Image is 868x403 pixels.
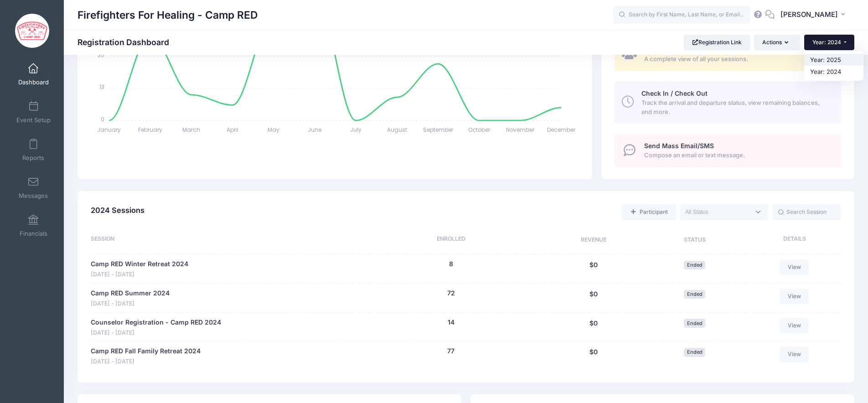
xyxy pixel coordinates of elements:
[541,235,646,246] div: Revenue
[20,230,47,238] span: Financials
[98,51,105,58] tspan: 25
[12,210,55,242] a: Financials
[684,319,705,327] span: Ended
[780,346,809,362] a: View
[773,204,841,220] input: Search Session
[12,58,55,90] a: Dashboard
[754,35,800,50] button: Actions
[684,348,705,356] span: Ended
[541,289,646,308] div: $0
[18,78,49,86] span: Dashboard
[447,289,455,298] button: 72
[12,172,55,204] a: Messages
[641,98,831,116] span: Track the arrival and departure status, view remaining balances, and more.
[646,235,744,246] div: Status
[641,89,708,97] span: Check In / Check Out
[780,10,838,20] span: [PERSON_NAME]
[268,126,279,134] tspan: May
[541,318,646,337] div: $0
[387,126,407,134] tspan: August
[91,318,221,327] a: Counselor Registration - Camp RED 2024
[644,55,831,64] span: A complete view of all your sessions.
[423,126,454,134] tspan: September
[91,346,201,356] a: Camp RED Fall Family Retreat 2024
[804,35,854,50] button: Year: 2024
[15,14,49,48] img: Firefighters For Healing - Camp RED
[19,192,48,200] span: Messages
[613,6,750,24] input: Search by First Name, Last Name, or Email...
[91,206,145,215] span: 2024 Sessions
[449,259,453,269] button: 8
[804,66,863,77] a: Year: 2024
[684,261,705,269] span: Ended
[622,204,676,220] a: Add a new manual registration
[77,37,177,47] h1: Registration Dashboard
[16,116,51,124] span: Event Setup
[685,208,750,216] textarea: Search
[22,154,44,162] span: Reports
[101,115,105,123] tspan: 0
[91,357,201,366] span: [DATE] - [DATE]
[780,318,809,333] a: View
[541,346,646,366] div: $0
[12,134,55,166] a: Reports
[780,259,809,275] a: View
[684,290,705,299] span: Ended
[448,318,455,327] button: 14
[12,96,55,128] a: Event Setup
[308,126,322,134] tspan: June
[780,289,809,304] a: View
[812,39,841,46] span: Year: 2024
[644,151,831,160] span: Compose an email or text message.
[227,126,238,134] tspan: April
[644,142,714,150] span: Send Mass Email/SMS
[541,259,646,279] div: $0
[91,235,361,246] div: Session
[91,300,170,308] span: [DATE] - [DATE]
[91,289,170,298] a: Camp RED Summer 2024
[684,35,750,50] a: Registration Link
[468,126,491,134] tspan: October
[98,126,121,134] tspan: January
[615,134,841,167] a: Send Mass Email/SMS Compose an email or text message.
[182,126,200,134] tspan: March
[91,259,188,269] a: Camp RED Winter Retreat 2024
[447,346,455,356] button: 77
[548,126,576,134] tspan: December
[100,83,105,91] tspan: 13
[506,126,535,134] tspan: November
[615,82,841,124] a: Check In / Check Out Track the arrival and departure status, view remaining balances, and more.
[77,5,258,26] h1: Firefighters For Healing - Camp RED
[744,235,841,246] div: Details
[138,126,162,134] tspan: February
[361,235,541,246] div: Enrolled
[804,54,863,66] a: Year: 2025
[350,126,362,134] tspan: July
[91,329,221,337] span: [DATE] - [DATE]
[775,5,854,26] button: [PERSON_NAME]
[91,270,188,279] span: [DATE] - [DATE]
